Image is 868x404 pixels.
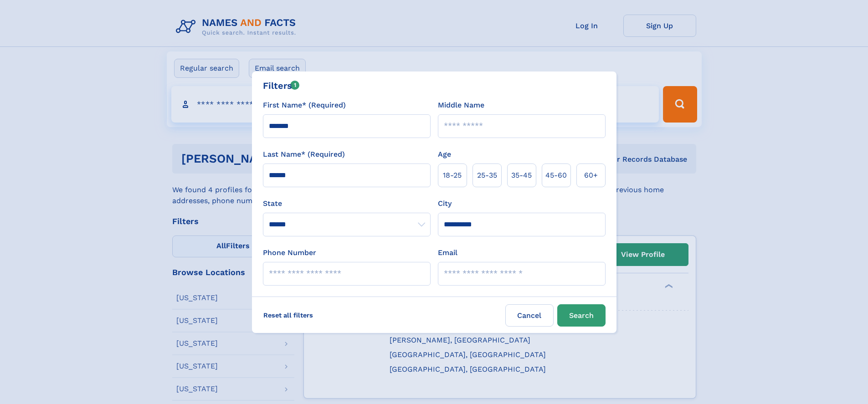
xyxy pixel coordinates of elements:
[263,247,316,258] label: Phone Number
[438,149,451,160] label: Age
[511,170,532,181] span: 35‑45
[443,170,462,181] span: 18‑25
[263,100,346,111] label: First Name* (Required)
[257,304,319,326] label: Reset all filters
[477,170,497,181] span: 25‑35
[545,170,567,181] span: 45‑60
[438,198,452,209] label: City
[438,100,484,111] label: Middle Name
[263,149,345,160] label: Last Name* (Required)
[263,198,431,209] label: State
[263,79,300,92] div: Filters
[505,304,554,327] label: Cancel
[438,247,457,258] label: Email
[584,170,598,181] span: 60+
[557,304,606,327] button: Search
